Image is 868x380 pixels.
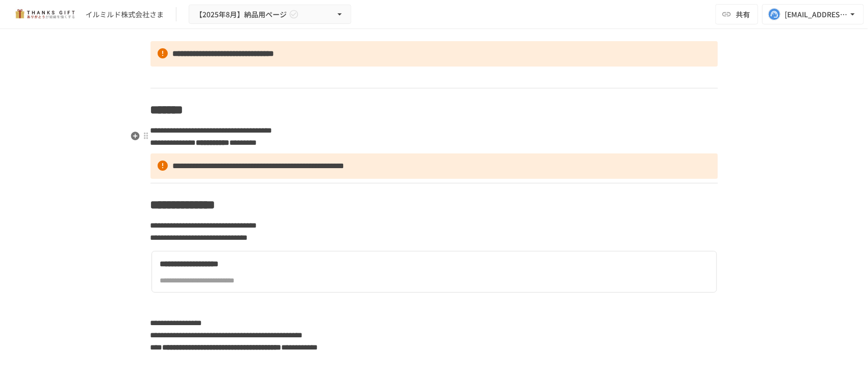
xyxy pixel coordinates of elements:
[785,8,848,21] div: [EMAIL_ADDRESS][DOMAIN_NAME]
[12,6,77,22] img: mMP1OxWUAhQbsRWCurg7vIHe5HqDpP7qZo7fRoNLXQh
[736,9,750,20] span: 共有
[715,4,758,24] button: 共有
[189,5,351,24] button: 【2025年8月】納品用ページ
[195,8,287,21] span: 【2025年8月】納品用ページ
[85,9,164,20] div: イルミルド株式会社さま
[762,4,864,24] button: [EMAIL_ADDRESS][DOMAIN_NAME]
